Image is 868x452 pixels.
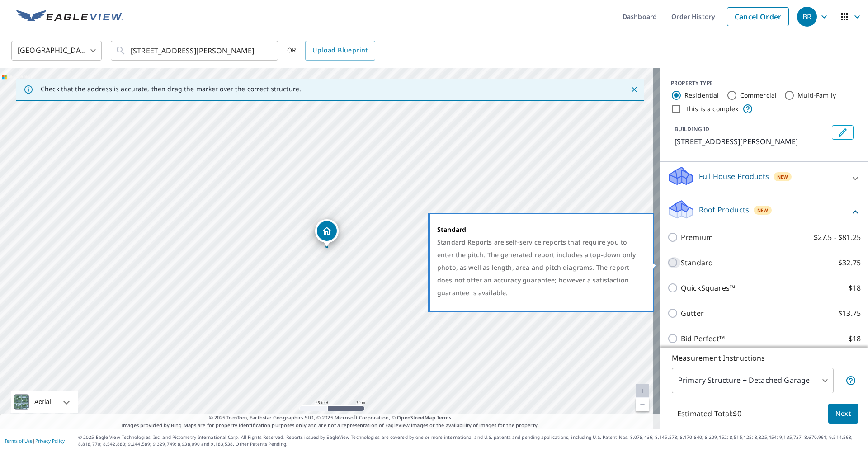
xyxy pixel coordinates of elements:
a: Privacy Policy [35,438,65,444]
p: Roof Products [699,204,749,215]
p: © 2025 Eagle View Technologies, Inc. and Pictometry International Corp. All Rights Reserved. Repo... [78,434,863,447]
p: Standard [681,257,713,268]
span: © 2025 TomTom, Earthstar Geographics SIO, © 2025 Microsoft Corporation, © [209,414,452,422]
p: $32.75 [838,257,861,268]
div: OR [287,41,375,61]
div: BR [797,7,817,27]
p: $18 [849,282,861,293]
strong: Standard [437,225,466,234]
a: Terms of Use [5,438,33,444]
button: Close [628,84,640,95]
div: Aerial [11,391,78,413]
p: BUILDING ID [675,125,709,133]
input: Search by address or latitude-longitude [131,38,259,63]
span: Your report will include the primary structure and a detached garage if one exists. [845,375,856,386]
img: EV Logo [16,10,123,24]
button: Next [828,404,858,424]
a: Current Level 20, Zoom Out [636,398,649,411]
a: OpenStreetMap [397,414,435,421]
a: Upload Blueprint [305,41,375,61]
p: Check that the address is accurate, then drag the marker over the correct structure. [41,85,301,93]
a: Cancel Order [727,7,789,26]
a: Terms [437,414,452,421]
label: Residential [684,91,719,100]
label: Commercial [740,91,777,100]
p: Estimated Total: $0 [670,404,749,424]
a: Current Level 20, Zoom In Disabled [636,384,649,398]
button: Edit building 1 [832,125,854,140]
span: New [757,207,768,214]
label: Multi-Family [797,91,836,100]
p: $18 [849,333,861,344]
span: Upload Blueprint [312,45,368,56]
span: Next [835,408,851,419]
div: Dropped pin, building 1, Residential property, 4308 Milner Rd W Birmingham, AL 35242 [315,219,339,247]
p: [STREET_ADDRESS][PERSON_NAME] [675,136,828,147]
div: PROPERTY TYPE [671,79,857,87]
div: Roof ProductsNew [667,199,861,225]
label: This is a complex [685,104,739,113]
p: $27.5 - $81.25 [814,232,861,243]
div: Full House ProductsNew [667,165,861,191]
p: Bid Perfect™ [681,333,725,344]
p: Measurement Instructions [672,353,856,363]
p: Full House Products [699,171,769,182]
p: $13.75 [838,308,861,319]
div: Aerial [32,391,54,413]
div: [GEOGRAPHIC_DATA] [11,38,102,63]
div: Standard Reports are self-service reports that require you to enter the pitch. The generated repo... [437,236,642,299]
div: Primary Structure + Detached Garage [672,368,834,393]
span: New [777,173,788,180]
p: QuickSquares™ [681,282,735,293]
p: | [5,438,65,443]
p: Gutter [681,308,704,319]
p: Premium [681,232,713,243]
